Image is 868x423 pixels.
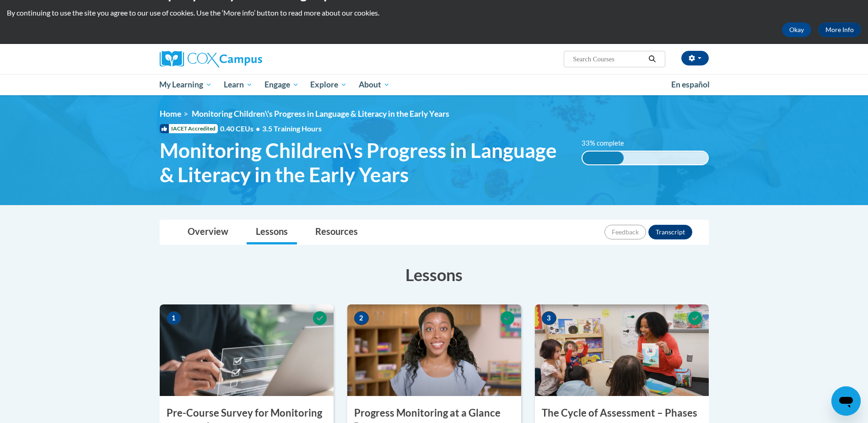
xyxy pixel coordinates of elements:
span: About [359,79,390,90]
a: Explore [304,74,353,95]
div: 33% complete [582,152,624,164]
span: Monitoring Children\'s Progress in Language & Literacy in the Early Years [192,109,449,119]
span: 1 [167,311,181,325]
button: Okay [782,22,811,37]
a: About [353,74,396,95]
span: Explore [310,79,347,90]
h3: Progress Monitoring at a Glance [347,406,521,420]
img: Course Image [535,304,709,396]
div: Main menu [146,74,722,95]
p: By continuing to use the site you agree to our use of cookies. Use the ‘More info’ button to read... [7,8,861,18]
a: En español [665,75,716,94]
input: Search Courses [572,54,645,65]
a: Cox Campus [160,51,334,67]
button: Account Settings [681,51,709,65]
span: My Learning [159,79,212,90]
span: 3 [542,311,556,325]
img: Course Image [347,304,521,396]
span: Monitoring Children\'s Progress in Language & Literacy in the Early Years [160,138,568,187]
a: Engage [259,74,305,95]
span: En español [671,80,710,89]
button: Feedback [604,225,646,239]
img: Cox Campus [160,51,262,67]
span: • [256,124,260,133]
a: My Learning [154,74,218,95]
a: Learn [218,74,259,95]
a: Lessons [247,220,297,244]
a: More Info [818,22,861,37]
span: 3.5 Training Hours [262,124,322,133]
span: Learn [224,79,253,90]
label: 33% complete [582,138,634,148]
a: Resources [306,220,367,244]
span: 0.40 CEUs [220,124,262,134]
span: 2 [354,311,369,325]
iframe: Button to launch messaging window [831,386,861,416]
img: Course Image [160,304,334,396]
h3: Lessons [160,263,709,286]
button: Transcript [648,225,692,239]
button: Search [645,54,659,65]
a: Home [160,109,181,119]
span: Engage [264,79,299,90]
span: IACET Accredited [160,124,218,133]
a: Overview [178,220,237,244]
